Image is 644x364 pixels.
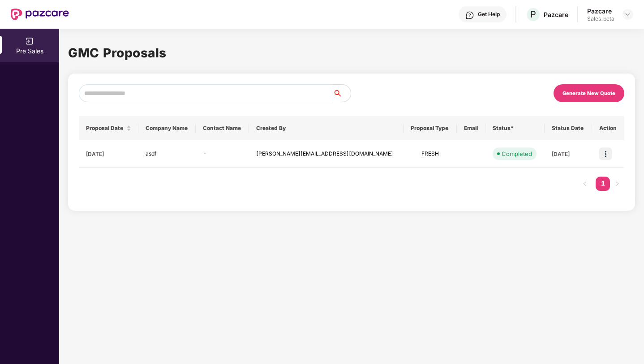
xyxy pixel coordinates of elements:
div: FRESH [411,150,449,158]
img: svg+xml;base64,PHN2ZyBpZD0iSGVscC0zMngzMiIgeG1sbnM9Imh0dHA6Ly93d3cudzMub3JnLzIwMDAvc3ZnIiB3aWR0aD... [465,11,474,20]
span: P [530,9,536,20]
li: Previous Page [578,177,592,191]
a: 1 [596,177,610,190]
th: Proposal Date [79,116,138,140]
th: Email [457,116,485,140]
th: Contact Name [196,116,249,140]
div: Sales_beta [587,15,614,22]
div: Pazcare [587,7,614,15]
th: Proposal Type [404,116,456,140]
li: Next Page [610,177,624,191]
li: 1 [596,177,610,191]
div: [DATE] [552,150,584,158]
button: right [610,177,624,191]
img: icon [599,147,612,160]
span: left [582,181,588,186]
h1: GMC Proposals [68,43,635,63]
span: Proposal Date [86,125,125,132]
th: Status* [485,116,545,140]
th: Company Name [138,116,196,140]
div: Generate New Quote [562,90,615,96]
div: [DATE] [86,150,131,158]
span: search [332,90,351,97]
img: New Pazcare Logo [11,9,69,20]
img: svg+xml;base64,PHN2ZyBpZD0iRHJvcGRvd24tMzJ4MzIiIHhtbG5zPSJodHRwOi8vd3d3LnczLm9yZy8yMDAwL3N2ZyIgd2... [624,11,631,18]
td: asdf [138,140,196,168]
div: Completed [502,149,532,158]
th: Action [592,116,624,140]
img: svg+xml;base64,PHN2ZyB3aWR0aD0iMjAiIGhlaWdodD0iMjAiIHZpZXdCb3g9IjAgMCAyMCAyMCIgZmlsbD0ibm9uZSIgeG... [25,37,34,46]
button: search [332,84,351,102]
button: left [578,177,592,191]
div: Pazcare [544,10,568,19]
span: right [614,181,620,186]
span: - [203,150,206,157]
th: Created By [249,116,404,140]
th: Status Date [545,116,592,140]
div: Get Help [478,11,500,18]
td: [PERSON_NAME][EMAIL_ADDRESS][DOMAIN_NAME] [249,140,404,168]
